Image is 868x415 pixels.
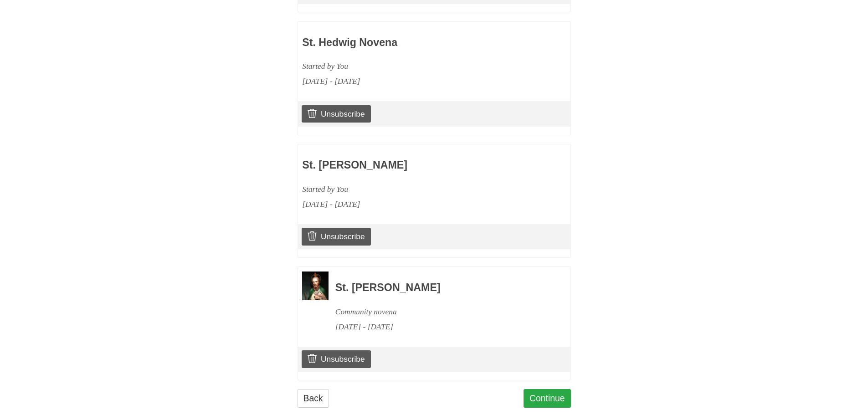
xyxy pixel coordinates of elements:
[302,159,513,171] h3: St. [PERSON_NAME]
[335,304,546,319] div: Community novena
[302,228,370,245] a: Unsubscribe
[302,37,513,49] h3: St. Hedwig Novena
[335,282,546,294] h3: St. [PERSON_NAME]
[298,389,329,408] a: Back
[302,74,513,89] div: [DATE] - [DATE]
[524,389,571,408] a: Continue
[302,105,370,123] a: Unsubscribe
[302,197,513,212] div: [DATE] - [DATE]
[302,182,513,197] div: Started by You
[302,59,513,74] div: Started by You
[335,319,546,334] div: [DATE] - [DATE]
[302,272,329,300] img: Novena image
[302,350,370,368] a: Unsubscribe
